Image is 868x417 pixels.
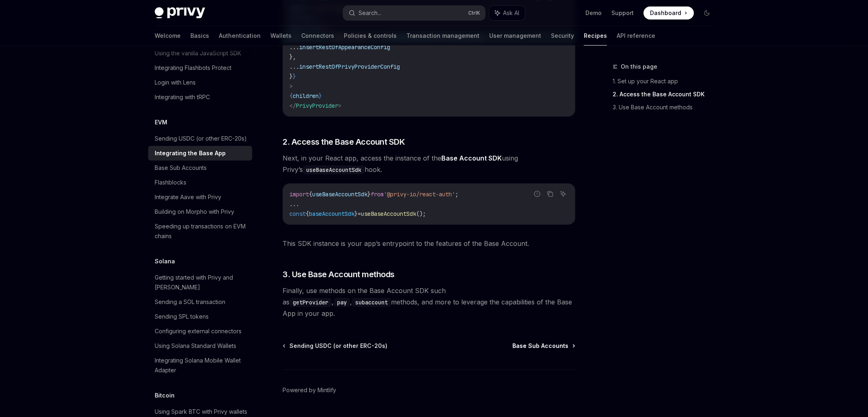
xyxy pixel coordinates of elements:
[289,191,309,198] span: import
[148,61,252,75] a: Integrating Flashbots Protect
[283,386,336,394] a: Powered by Mintlify
[367,191,371,198] span: }
[148,324,252,339] a: Configuring external connectors
[503,9,519,17] span: Ask AI
[283,269,395,280] span: 3. Use Base Account methods
[384,191,455,198] span: '@privy-io/react-auth'
[283,152,575,175] span: Next, in your React app, access the instance of the using Privy’s hook.
[289,53,296,61] span: },
[343,6,485,20] button: Search...CtrlK
[148,309,252,324] a: Sending SPL tokens
[155,117,167,127] h5: EVM
[489,6,525,20] button: Ask AI
[512,342,574,350] a: Base Sub Accounts
[190,26,209,46] a: Basics
[306,210,309,217] span: {
[155,148,226,158] div: Integrating the Base App
[441,154,502,163] a: Base Account SDK
[155,163,207,173] div: Base Sub Accounts
[155,178,186,187] div: Flashblocks
[551,26,574,46] a: Security
[148,219,252,243] a: Speeding up transactions on EVM chains
[416,210,426,217] span: ();
[289,73,293,80] span: }
[643,7,694,20] a: Dashboard
[613,88,720,101] a: 2. Access the Base Account SDK
[303,165,365,174] code: useBaseAccountSdk
[148,146,252,161] a: Integrating the Base App
[155,207,234,217] div: Building on Morpho with Privy
[558,189,568,199] button: Ask AI
[358,8,381,18] div: Search...
[155,26,181,46] a: Welcome
[617,26,655,46] a: API reference
[319,92,322,100] span: }
[301,26,334,46] a: Connectors
[584,26,607,46] a: Recipes
[309,210,354,217] span: baseAccountSdk
[352,298,391,307] code: subaccount
[700,7,713,20] button: Toggle dark mode
[148,190,252,204] a: Integrate Aave with Privy
[621,62,657,72] span: On this page
[219,26,261,46] a: Authentication
[289,210,306,217] span: const
[148,339,252,353] a: Using Solana Standard Wallets
[148,270,252,295] a: Getting started with Privy and [PERSON_NAME]
[289,92,293,100] span: {
[293,92,319,100] span: children
[155,273,247,292] div: Getting started with Privy and [PERSON_NAME]
[155,356,247,375] div: Integrating Solana Mobile Wallet Adapter
[293,73,296,80] span: }
[283,238,575,249] span: This SDK instance is your app’s entrypoint to the features of the Base Account.
[354,210,358,217] span: }
[155,134,247,143] div: Sending USDC (or other ERC-20s)
[148,295,252,309] a: Sending a SOL transaction
[371,191,384,198] span: from
[155,326,242,336] div: Configuring external connectors
[613,75,720,88] a: 1. Set up your React app
[344,26,397,46] a: Policies & controls
[468,10,480,16] span: Ctrl K
[406,26,479,46] a: Transaction management
[512,342,568,350] span: Base Sub Accounts
[155,92,210,102] div: Integrating with tRPC
[155,312,209,321] div: Sending SPL tokens
[148,204,252,219] a: Building on Morpho with Privy
[613,101,720,114] a: 3. Use Base Account methods
[270,26,291,46] a: Wallets
[545,189,555,199] button: Copy the contents from the code block
[155,7,205,19] img: dark logo
[148,90,252,104] a: Integrating with tRPC
[289,102,296,109] span: </
[283,136,405,148] span: 2. Access the Base Account SDK
[358,210,361,217] span: =
[155,391,175,400] h5: Bitcoin
[309,191,312,198] span: {
[611,9,634,17] a: Support
[289,43,299,51] span: ...
[148,75,252,90] a: Login with Lens
[296,102,338,109] span: PrivyProvider
[148,161,252,175] a: Base Sub Accounts
[148,353,252,378] a: Integrating Solana Mobile Wallet Adapter
[532,189,542,199] button: Report incorrect code
[289,298,332,307] code: getProvider
[289,63,299,70] span: ...
[650,9,681,17] span: Dashboard
[334,298,350,307] code: pay
[155,63,231,73] div: Integrating Flashbots Protect
[299,43,390,51] span: insertRestOfAppearanceConfig
[155,222,247,241] div: Speeding up transactions on EVM chains
[155,192,221,202] div: Integrate Aave with Privy
[148,131,252,146] a: Sending USDC (or other ERC-20s)
[338,102,341,109] span: >
[155,297,225,307] div: Sending a SOL transaction
[155,407,247,417] div: Using Spark BTC with Privy wallets
[283,285,575,319] span: Finally, use methods on the Base Account SDK such as , , methods, and more to leverage the capabi...
[361,210,416,217] span: useBaseAccountSdk
[312,191,367,198] span: useBaseAccountSdk
[455,191,458,198] span: ;
[148,175,252,190] a: Flashblocks
[155,78,196,87] div: Login with Lens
